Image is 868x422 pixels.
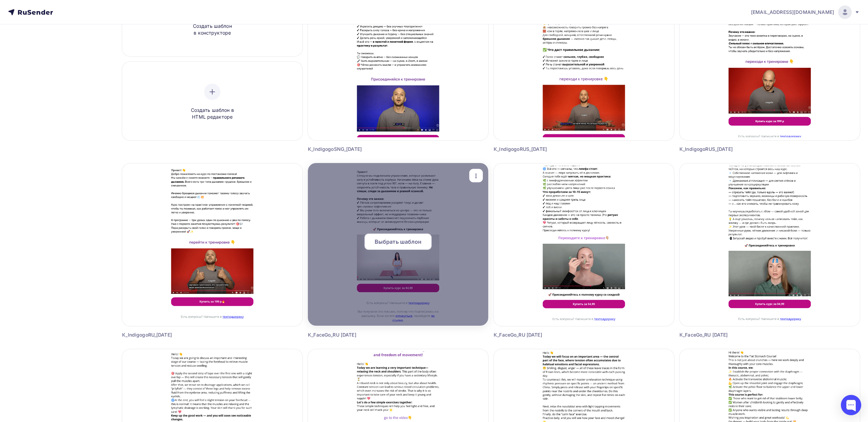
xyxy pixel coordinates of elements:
[122,331,224,338] div: К_IndigogoRU_[DATE]
[494,146,595,153] div: К_IndigogoRUS_[DATE]
[180,107,244,121] span: Создать шаблон в HTML редакторе
[751,9,834,16] span: [EMAIL_ADDRESS][DOMAIN_NAME]
[308,146,410,153] div: К_IndigogoSNG_[DATE]
[494,331,595,338] div: К_FaceGo_RU [DATE]
[679,146,781,153] div: К_IndigogoRUS_[DATE]
[751,5,860,19] a: [EMAIL_ADDRESS][DOMAIN_NAME]
[308,331,410,338] div: К_FaceGo_RU [DATE]
[375,238,422,246] span: Выбрать шаблон
[180,23,244,37] span: Создать шаблон в конструкторе
[679,331,781,338] div: К_FaceGo_RU [DATE]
